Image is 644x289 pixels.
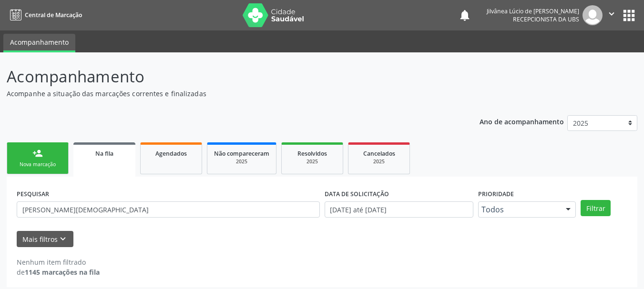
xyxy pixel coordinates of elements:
[214,158,269,165] div: 2025
[7,89,448,99] p: Acompanhe a situação das marcações correntes e finalizadas
[458,9,471,22] button: notifications
[487,7,579,15] div: Jilvânea Lúcio de [PERSON_NAME]
[297,149,327,158] span: Resolvidos
[603,5,621,25] button: 
[7,7,82,23] a: Central de Marcação
[17,187,49,201] label: PESQUISAR
[214,149,269,158] span: Não compareceram
[355,158,403,165] div: 2025
[17,201,320,218] input: Nome, CNS
[513,15,579,23] span: Recepcionista da UBS
[17,267,100,277] div: de
[583,5,603,25] img: img
[7,65,448,89] p: Acompanhamento
[325,201,474,218] input: Selecione um intervalo
[606,9,617,19] i: 
[25,268,100,277] strong: 1145 marcações na fila
[478,187,514,201] label: Prioridade
[155,149,187,158] span: Agendados
[32,148,43,159] div: person_add
[3,34,75,52] a: Acompanhamento
[17,231,73,248] button: Mais filtroskeyboard_arrow_down
[58,234,68,244] i: keyboard_arrow_down
[288,158,336,165] div: 2025
[481,205,556,214] span: Todos
[14,161,61,168] div: Nova marcação
[363,149,395,158] span: Cancelados
[325,187,389,201] label: DATA DE SOLICITAÇÃO
[17,257,100,267] div: Nenhum item filtrado
[480,115,564,127] p: Ano de acompanhamento
[95,149,113,158] span: Na fila
[581,200,611,216] button: Filtrar
[621,7,637,24] button: apps
[25,11,82,19] span: Central de Marcação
